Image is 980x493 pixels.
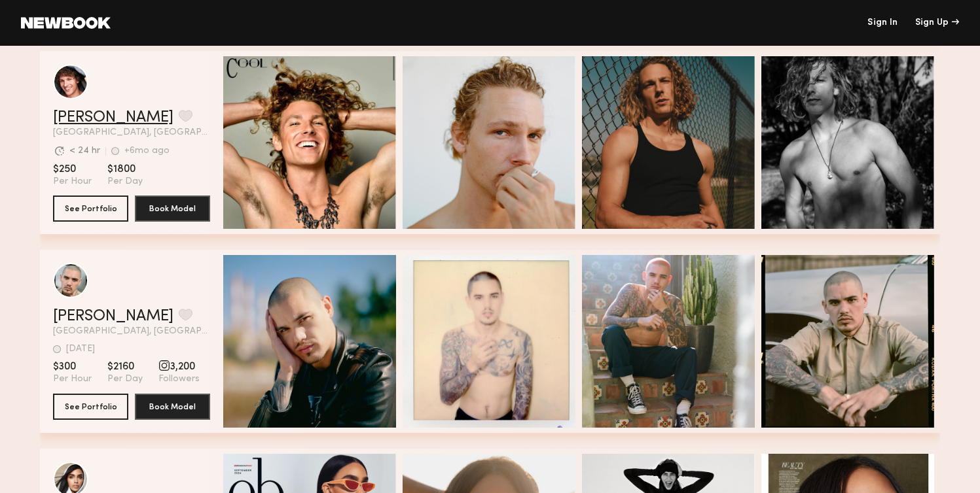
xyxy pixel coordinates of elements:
[53,163,92,176] span: $250
[53,309,173,324] a: [PERSON_NAME]
[53,176,92,188] span: Per Hour
[107,176,143,188] span: Per Day
[107,163,143,176] span: $1800
[135,394,210,420] button: Book Model
[135,195,210,222] button: Book Model
[53,128,210,137] span: [GEOGRAPHIC_DATA], [GEOGRAPHIC_DATA]
[53,394,128,420] button: See Portfolio
[53,195,128,222] button: See Portfolio
[53,373,92,385] span: Per Hour
[53,327,210,336] span: [GEOGRAPHIC_DATA], [GEOGRAPHIC_DATA]
[158,360,200,373] span: 3,200
[158,373,200,385] span: Followers
[69,146,100,156] div: < 24 hr
[107,373,143,385] span: Per Day
[53,360,92,373] span: $300
[915,18,959,27] div: Sign Up
[66,345,95,354] div: [DATE]
[867,18,898,27] a: Sign In
[107,360,143,373] span: $2160
[53,110,173,126] a: [PERSON_NAME]
[124,146,170,156] div: +6mo ago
